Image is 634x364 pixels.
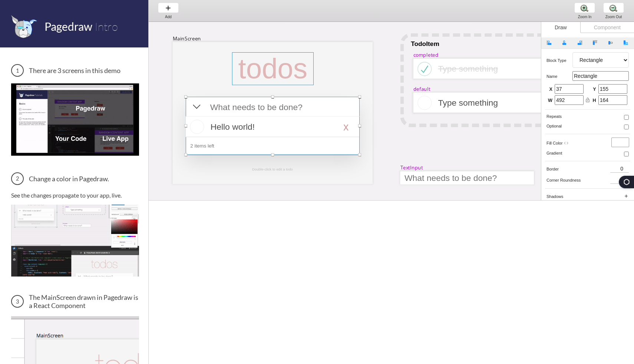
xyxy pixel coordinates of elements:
h5: Block type [547,58,572,63]
div: default [413,86,430,92]
h5: name [547,74,572,79]
img: zoom-plus.png [581,4,588,12]
h3: Change a color in Pagedraw. [11,172,139,185]
h5: Optional [547,124,572,128]
span: fill color [547,141,562,145]
input: Optional [624,125,629,129]
span: X [548,86,552,93]
h3: The MainScreen drawn in Pagedraw is a React Component [11,293,139,310]
input: Rectangle [572,71,629,81]
p: See the changes propagate to your app, live. [11,192,139,199]
div: Component [580,22,634,33]
div: Zoom In [571,15,599,19]
h3: There are 3 screens in this demo [11,64,139,77]
div: completed [413,52,439,58]
span: W [548,97,552,104]
img: Change a color in Pagedraw [11,205,139,277]
div: Zoom Out [600,15,628,19]
img: baseline-add-24px.svg [164,4,172,12]
div: Draw [541,22,580,33]
div: MainScreen [173,35,201,42]
h5: shadows [547,194,572,199]
h5: gradient [547,151,572,155]
img: zoom-minus.png [610,4,617,12]
img: favicon.png [11,15,37,38]
span: Intro [95,20,118,33]
div: Add [154,15,182,19]
span: Pagedraw [44,20,92,33]
i: lock_open [585,97,590,103]
div: TextInput [400,164,423,171]
i: add [624,193,629,199]
input: gradient [624,152,629,156]
span: Y [592,86,596,93]
h5: corner roundness [547,178,610,182]
span: H [592,97,596,104]
input: Repeats [624,115,629,120]
h5: Repeats [547,114,572,119]
i: code [564,140,569,146]
h5: border [547,167,610,171]
img: 3 screens [11,83,139,155]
